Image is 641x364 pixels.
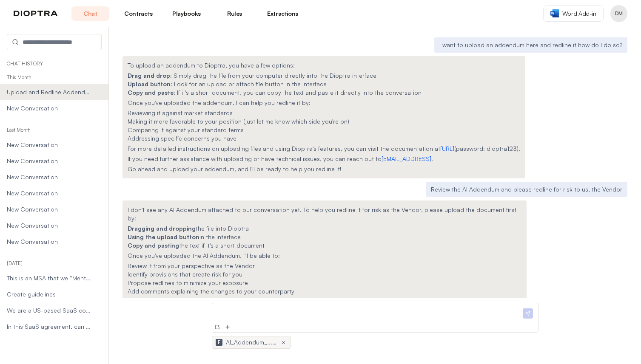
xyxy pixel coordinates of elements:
span: the file into Dioptra [196,225,249,232]
span: Focus on key vendor concerns like liability, indemnification, compliance obligations, and service... [128,296,444,303]
p: Review the AI Addendum and please redline for risk to us, the Vendor [431,185,622,194]
span: Review it from your perspective as the Vendor [128,262,255,269]
button: Add Files [223,323,232,331]
span: We are a US-based SaaS company contracting with a ... [7,306,92,315]
a: Playbooks [168,6,205,21]
span: This is an MSA that we “MentorcliQ”/“Company” sign... [7,274,92,282]
p: Chat History [7,60,102,67]
span: : If it's a short document, you can copy the text and paste it directly into the conversation [174,89,422,96]
strong: Copy and paste [128,89,174,96]
span: New Conversation [7,237,92,246]
span: Comparing it against your standard terms [128,126,244,133]
p: I don't see any AI Addendum attached to our conversation yet. To help you redline it for risk as ... [128,206,521,223]
span: New Conversation [7,141,92,149]
span: AI_Addendum_...docx [226,338,277,347]
p: To upload an addendum to Dioptra, you have a few options: [128,61,520,70]
p: I want to upload an addendum here and redline it how do I do so? [439,41,622,49]
span: Word Add-in [562,9,596,18]
a: Rules [216,6,254,21]
span: Propose redlines to minimize your exposure [128,279,248,286]
span: F [218,339,220,346]
img: New Conversation [214,324,221,330]
span: Upload and Redline Addendum Instructions [7,88,92,96]
button: Profile menu [610,5,627,22]
a: [EMAIL_ADDRESS] [382,155,431,162]
span: New Conversation [7,173,92,181]
span: Create guidelines [7,290,92,299]
span: Making it more favorable to your position (just let me know which side you're on) [128,118,349,125]
span: New Conversation [7,157,92,165]
span: New Conversation [7,189,92,198]
span: In this SaaS agreement, can you look at section 3 ... [7,322,92,331]
p: Once you've uploaded the AI Addendum, I'll be able to: [128,251,521,260]
a: Contracts [120,6,157,21]
a: Extractions [264,6,302,21]
p: For more detailed instructions on uploading files and using Dioptra's features, you can visit the... [128,144,520,153]
strong: Dragging and dropping [128,225,196,232]
a: Chat [71,6,109,21]
span: Reviewing it against market standards [128,109,233,116]
a: Word Add-in [543,6,604,22]
span: the text if it's a short document [179,242,265,249]
strong: Upload button [128,80,171,87]
strong: Copy and pasting [128,242,179,249]
span: in the interface [199,233,241,240]
p: If you need further assistance with uploading or have technical issues, you can reach out to . [128,155,520,163]
span: : Look for an upload or attach file button in the interface [171,80,327,87]
button: New Conversation [213,323,222,331]
p: Go ahead and upload your addendum, and I'll be ready to help you redline it! [128,165,520,173]
span: Add comments explaining the changes to your counterparty [128,288,294,295]
strong: Drag and drop [128,72,170,79]
span: New Conversation [7,205,92,214]
button: × [280,339,287,346]
a: [URL] [440,145,454,152]
span: Addressing specific concerns you have [128,135,236,142]
span: Identify provisions that create risk for you [128,271,242,278]
span: New Conversation [7,221,92,230]
img: Send [523,308,533,319]
strong: Using the upload button [128,233,199,240]
p: Once you've uploaded the addendum, I can help you redline it by: [128,99,520,107]
span: : Simply drag the file from your computer directly into the Dioptra interface [170,72,376,79]
span: New Conversation [7,104,92,113]
img: word [550,9,559,17]
img: logo [14,11,58,17]
img: Add Files [224,324,231,330]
